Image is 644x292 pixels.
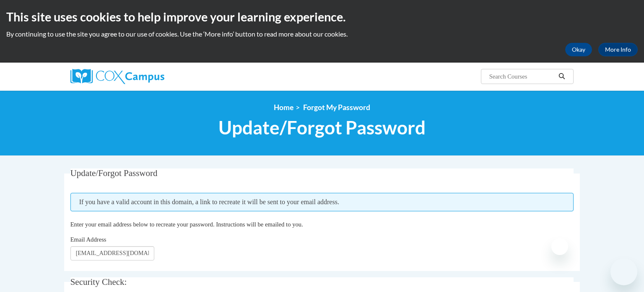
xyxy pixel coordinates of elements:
[488,71,556,82] input: Search Courses
[556,71,568,82] button: Search
[303,103,370,112] span: Forgot My Password
[70,236,106,243] span: Email Address
[70,69,230,84] a: Cox Campus
[598,43,638,56] a: More Info
[565,43,592,56] button: Okay
[218,116,426,139] span: Update/Forgot Password
[6,8,638,25] h2: This site uses cookies to help improve your learning experience.
[70,168,158,178] span: Update/Forgot Password
[551,238,568,255] iframe: Close message
[70,221,303,228] span: Enter your email address below to recreate your password. Instructions will be emailed to you.
[610,258,637,285] iframe: Button to launch messaging window
[70,277,127,287] span: Security Check:
[274,103,293,112] a: Home
[6,29,638,39] p: By continuing to use the site you agree to our use of cookies. Use the ‘More info’ button to read...
[70,193,574,211] span: If you have a valid account in this domain, a link to recreate it will be sent to your email addr...
[70,246,154,260] input: Email
[70,69,164,84] img: Cox Campus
